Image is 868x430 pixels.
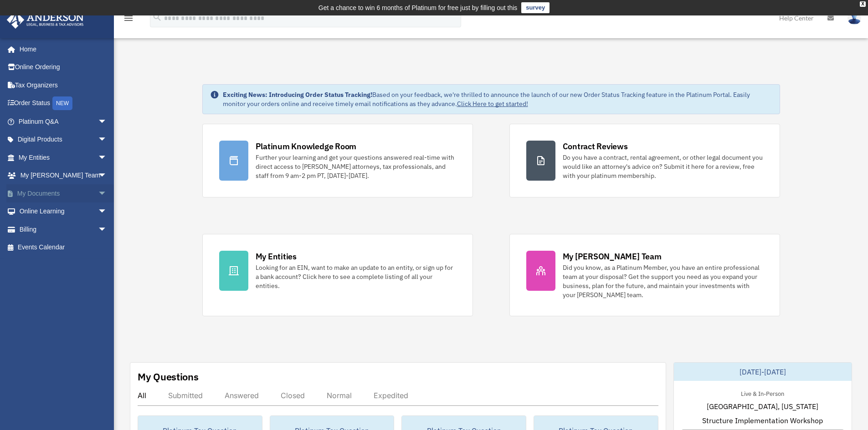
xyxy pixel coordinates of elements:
a: Click Here to get started! [457,100,528,108]
a: Digital Productsarrow_drop_down [6,131,121,149]
a: Platinum Q&Aarrow_drop_down [6,112,121,131]
div: Did you know, as a Platinum Member, you have an entire professional team at your disposal? Get th... [563,263,763,299]
i: menu [123,13,134,24]
a: My Entitiesarrow_drop_down [6,148,121,167]
a: Tax Organizers [6,76,121,94]
div: My Questions [138,370,199,384]
div: Closed [281,391,305,400]
div: NEW [52,96,72,110]
a: My Entities Looking for an EIN, want to make an update to an entity, or sign up for a bank accoun... [202,234,473,316]
i: search [152,12,162,22]
a: Online Ordering [6,58,121,76]
div: Live & In-Person [734,388,791,398]
div: Platinum Knowledge Room [256,141,357,152]
div: Further your learning and get your questions answered real-time with direct access to [PERSON_NAM... [256,153,456,180]
a: My [PERSON_NAME] Teamarrow_drop_down [6,167,121,185]
img: User Pic [847,11,861,25]
a: Events Calendar [6,238,121,257]
a: Online Learningarrow_drop_down [6,202,121,221]
div: Contract Reviews [563,141,628,152]
a: Home [6,40,116,58]
div: Looking for an EIN, want to make an update to an entity, or sign up for a bank account? Click her... [256,263,456,290]
strong: Exciting News: Introducing Order Status Tracking! [223,91,372,99]
a: survey [521,2,550,13]
a: Contract Reviews Do you have a contract, rental agreement, or other legal document you would like... [509,124,780,197]
a: My [PERSON_NAME] Team Did you know, as a Platinum Member, you have an entire professional team at... [509,234,780,316]
div: My Entities [256,251,297,262]
div: Get a chance to win 6 months of Platinum for free just by filling out this [318,2,518,13]
div: Normal [327,391,352,400]
a: Order StatusNEW [6,94,121,113]
div: close [860,1,866,7]
div: [DATE]-[DATE] [674,363,852,381]
span: arrow_drop_down [98,220,116,239]
div: Based on your feedback, we're thrilled to announce the launch of our new Order Status Tracking fe... [223,90,772,108]
span: arrow_drop_down [98,202,116,221]
span: arrow_drop_down [98,131,116,149]
div: Submitted [168,391,203,400]
div: All [138,391,146,400]
span: [GEOGRAPHIC_DATA], [US_STATE] [707,401,818,412]
span: arrow_drop_down [98,184,116,203]
a: menu [123,16,134,24]
span: arrow_drop_down [98,148,116,167]
div: Expedited [374,391,408,400]
a: My Documentsarrow_drop_down [6,184,121,202]
div: Answered [225,391,259,400]
a: Billingarrow_drop_down [6,220,121,238]
div: Do you have a contract, rental agreement, or other legal document you would like an attorney's ad... [563,153,763,180]
img: Anderson Advisors Platinum Portal [4,11,87,29]
a: Platinum Knowledge Room Further your learning and get your questions answered real-time with dire... [202,124,473,197]
span: arrow_drop_down [98,167,116,185]
div: My [PERSON_NAME] Team [563,251,662,262]
span: arrow_drop_down [98,112,116,131]
span: Structure Implementation Workshop [702,415,823,426]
